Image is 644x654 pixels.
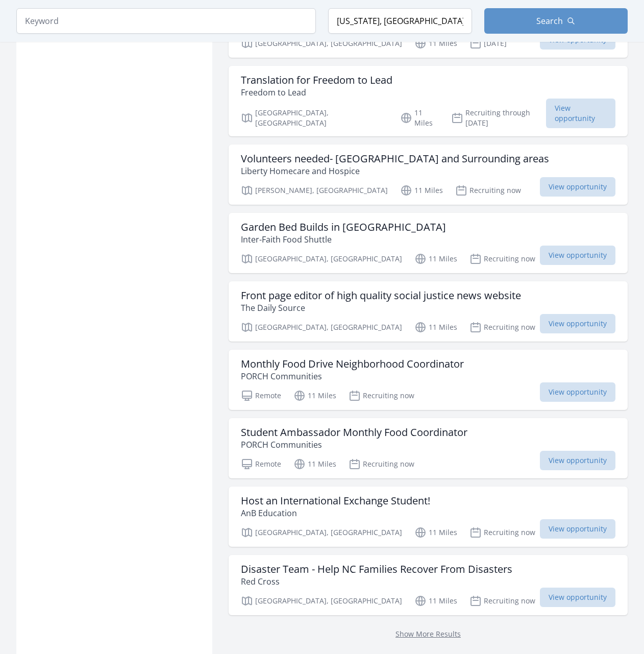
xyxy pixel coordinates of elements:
[241,595,402,607] p: [GEOGRAPHIC_DATA], [GEOGRAPHIC_DATA]
[229,66,628,136] a: Translation for Freedom to Lead Freedom to Lead [GEOGRAPHIC_DATA], [GEOGRAPHIC_DATA] 11 Miles Rec...
[540,246,615,265] span: View opportunity
[229,555,628,615] a: Disaster Team - Help NC Families Recover From Disasters Red Cross [GEOGRAPHIC_DATA], [GEOGRAPHIC_...
[484,8,628,34] button: Search
[241,221,446,233] h3: Garden Bed Builds in [GEOGRAPHIC_DATA]
[536,15,563,27] span: Search
[400,108,439,128] p: 11 Miles
[241,321,402,333] p: [GEOGRAPHIC_DATA], [GEOGRAPHIC_DATA]
[414,253,457,265] p: 11 Miles
[241,563,512,575] h3: Disaster Team - Help NC Families Recover From Disasters
[229,213,628,273] a: Garden Bed Builds in [GEOGRAPHIC_DATA] Inter-Faith Food Shuttle [GEOGRAPHIC_DATA], [GEOGRAPHIC_DA...
[241,370,464,382] p: PORCH Communities
[414,37,457,50] p: 11 Miles
[229,418,628,478] a: Student Ambassador Monthly Food Coordinator PORCH Communities Remote 11 Miles Recruiting now View...
[451,108,546,128] p: Recruiting through [DATE]
[229,281,628,342] a: Front page editor of high quality social justice news website The Daily Source [GEOGRAPHIC_DATA],...
[241,74,392,86] h3: Translation for Freedom to Lead
[241,165,549,177] p: Liberty Homecare and Hospice
[540,382,615,402] span: View opportunity
[241,390,281,402] p: Remote
[229,487,628,547] a: Host an International Exchange Student! AnB Education [GEOGRAPHIC_DATA], [GEOGRAPHIC_DATA] 11 Mil...
[241,184,388,197] p: [PERSON_NAME], [GEOGRAPHIC_DATA]
[293,390,336,402] p: 11 Miles
[241,253,402,265] p: [GEOGRAPHIC_DATA], [GEOGRAPHIC_DATA]
[241,526,402,539] p: [GEOGRAPHIC_DATA], [GEOGRAPHIC_DATA]
[469,37,507,50] p: [DATE]
[455,184,521,197] p: Recruiting now
[241,507,430,519] p: AnB Education
[229,350,628,410] a: Monthly Food Drive Neighborhood Coordinator PORCH Communities Remote 11 Miles Recruiting now View...
[241,108,388,128] p: [GEOGRAPHIC_DATA], [GEOGRAPHIC_DATA]
[241,495,430,507] h3: Host an International Exchange Student!
[540,519,615,539] span: View opportunity
[414,595,457,607] p: 11 Miles
[241,86,392,99] p: Freedom to Lead
[241,575,512,588] p: Red Cross
[540,451,615,470] span: View opportunity
[241,426,467,439] h3: Student Ambassador Monthly Food Coordinator
[546,99,615,128] span: View opportunity
[241,439,467,451] p: PORCH Communities
[349,390,414,402] p: Recruiting now
[540,177,615,197] span: View opportunity
[241,153,549,165] h3: Volunteers needed- [GEOGRAPHIC_DATA] and Surrounding areas
[241,458,281,470] p: Remote
[241,233,446,246] p: Inter-Faith Food Shuttle
[414,526,457,539] p: 11 Miles
[328,8,472,34] input: Location
[241,302,521,314] p: The Daily Source
[241,358,464,370] h3: Monthly Food Drive Neighborhood Coordinator
[16,8,316,34] input: Keyword
[469,253,535,265] p: Recruiting now
[229,144,628,205] a: Volunteers needed- [GEOGRAPHIC_DATA] and Surrounding areas Liberty Homecare and Hospice [PERSON_N...
[400,184,443,197] p: 11 Miles
[241,37,402,50] p: [GEOGRAPHIC_DATA], [GEOGRAPHIC_DATA]
[349,458,414,470] p: Recruiting now
[241,289,521,302] h3: Front page editor of high quality social justice news website
[395,629,461,639] a: Show More Results
[540,314,615,333] span: View opportunity
[469,595,535,607] p: Recruiting now
[540,588,615,607] span: View opportunity
[469,321,535,333] p: Recruiting now
[469,526,535,539] p: Recruiting now
[293,458,336,470] p: 11 Miles
[414,321,457,333] p: 11 Miles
